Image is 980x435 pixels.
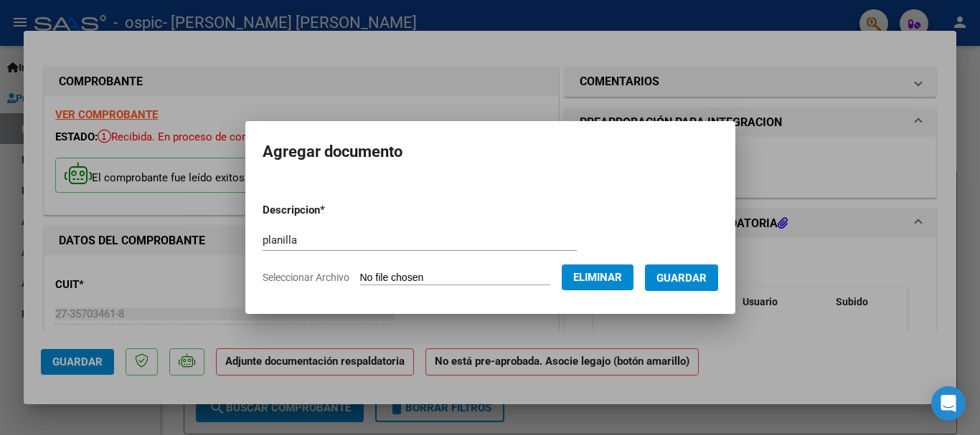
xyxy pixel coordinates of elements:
[263,138,718,166] h2: Agregar documento
[562,264,633,290] button: Eliminar
[263,202,400,219] p: Descripcion
[263,272,349,283] span: Seleccionar Archivo
[645,264,718,291] button: Guardar
[931,386,966,421] div: Open Intercom Messenger
[573,271,622,284] span: Eliminar
[656,272,707,285] span: Guardar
